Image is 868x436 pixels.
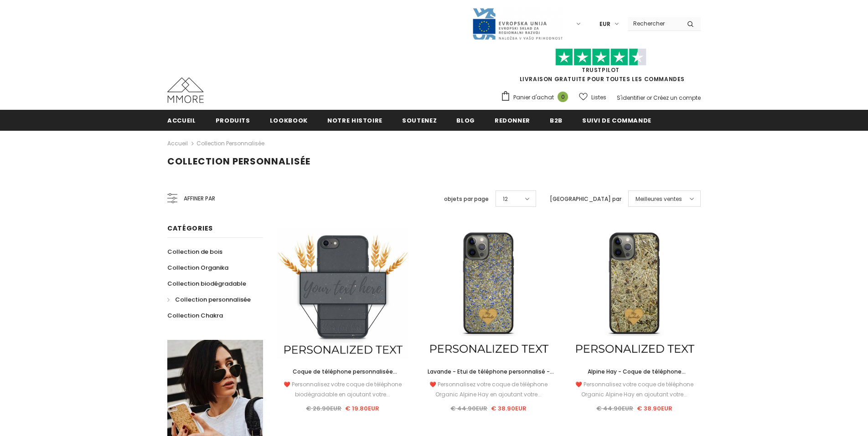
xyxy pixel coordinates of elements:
[550,116,563,125] span: B2B
[167,308,223,323] a: Collection Chakra
[167,138,188,149] a: Accueil
[167,311,223,320] span: Collection Chakra
[167,263,228,272] span: Collection Organika
[270,116,308,125] span: Lookbook
[167,247,222,256] span: Collection de bois
[175,295,251,304] span: Collection personnalisée
[167,110,196,130] a: Accueil
[582,116,651,125] span: Suivi de commande
[472,20,563,27] a: Javni Razpis
[628,17,680,30] input: Search Site
[555,48,646,66] img: Faites confiance aux étoiles pilotes
[345,404,379,413] span: € 19.80EUR
[184,194,215,204] span: Affiner par
[495,110,530,130] a: Redonner
[196,139,264,147] a: Collection personnalisée
[167,224,213,233] span: Catégories
[591,93,606,102] span: Listes
[167,279,246,288] span: Collection biodégradable
[501,91,573,104] a: Panier d'achat 0
[423,367,555,377] a: Lavande - Etui de téléphone personnalisé - Cadeau personnalisé
[550,110,563,130] a: B2B
[428,368,554,385] span: Lavande - Etui de téléphone personnalisé - Cadeau personnalisé
[167,116,196,125] span: Accueil
[617,94,645,102] a: S'identifier
[167,260,228,276] a: Collection Organika
[167,77,204,103] img: Cas MMORE
[167,292,251,308] a: Collection personnalisée
[423,380,555,400] div: ❤️ Personnalisez votre coque de téléphone Organic Alpine Hay en ajoutant votre...
[270,110,308,130] a: Lookbook
[306,404,341,413] span: € 26.90EUR
[501,52,701,83] span: LIVRAISON GRATUITE POUR TOUTES LES COMMANDES
[167,155,310,168] span: Collection personnalisée
[581,368,688,385] span: Alpine Hay - Coque de téléphone personnalisée - Cadeau personnalisé
[277,367,409,377] a: Coque de téléphone personnalisée biodégradable - Noire
[216,110,250,130] a: Produits
[568,380,701,400] div: ❤️ Personnalisez votre coque de téléphone Organic Alpine Hay en ajoutant votre...
[599,20,610,29] span: EUR
[167,276,246,292] a: Collection biodégradable
[402,116,437,125] span: soutenez
[495,116,530,125] span: Redonner
[216,116,250,125] span: Produits
[444,195,489,204] label: objets par page
[503,195,508,204] span: 12
[327,116,382,125] span: Notre histoire
[582,66,620,74] a: TrustPilot
[327,110,382,130] a: Notre histoire
[456,116,475,125] span: Blog
[579,89,606,105] a: Listes
[646,94,652,102] span: or
[293,368,397,385] span: Coque de téléphone personnalisée biodégradable - Noire
[277,380,409,400] div: ❤️ Personnalisez votre coque de téléphone biodégradable en ajoutant votre...
[582,110,651,130] a: Suivi de commande
[637,404,672,413] span: € 38.90EUR
[491,404,527,413] span: € 38.90EUR
[568,367,701,377] a: Alpine Hay - Coque de téléphone personnalisée - Cadeau personnalisé
[558,92,568,102] span: 0
[456,110,475,130] a: Blog
[635,195,682,204] span: Meilleures ventes
[472,7,563,41] img: Javni Razpis
[450,404,487,413] span: € 44.90EUR
[596,404,633,413] span: € 44.90EUR
[653,94,701,102] a: Créez un compte
[167,244,222,260] a: Collection de bois
[513,93,554,102] span: Panier d'achat
[550,195,621,204] label: [GEOGRAPHIC_DATA] par
[402,110,437,130] a: soutenez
